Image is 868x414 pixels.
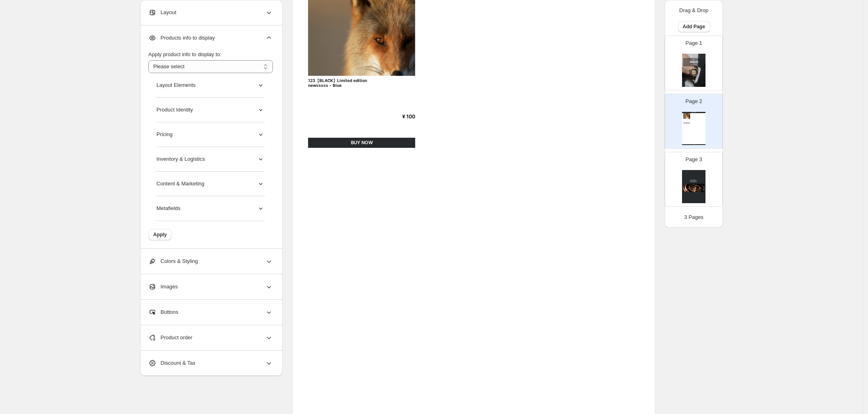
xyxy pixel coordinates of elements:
[148,334,192,342] span: Product order
[678,21,710,32] button: Add Page
[686,97,702,105] p: Page 2
[308,78,382,88] div: 123【BLACK】Limited edition newsssss - Blue
[156,130,173,139] p: Pricing
[682,112,705,113] div: Watch Catalog
[148,8,176,17] span: Layout
[156,81,196,89] p: Layout Elements
[148,229,171,240] button: Apply
[665,94,723,149] div: Page 2Watch CatalogprimaryImage123【BLACK】Limited edition newsssss - Blue¥ 100BUY NOWWatch Catalog...
[683,113,690,118] img: primaryImage
[682,54,705,87] img: cover page
[156,106,193,114] p: Product Identity
[683,23,705,30] span: Add Page
[686,39,702,47] p: Page 1
[665,36,723,90] div: Page 1cover page
[682,144,705,145] div: Watch Catalog | Page undefined
[148,257,198,265] span: Colors & Styling
[156,155,205,163] p: Inventory & Logistics
[308,138,415,148] div: BUY NOW
[148,34,215,42] span: Products info to display
[156,180,205,188] p: Content & Marketing
[683,119,688,119] div: 123【BLACK】Limited edition newsssss - Blue
[684,213,703,221] p: 3 Pages
[148,283,178,291] span: Images
[683,123,690,124] div: BUY NOW
[682,170,705,203] img: cover page
[686,156,702,164] p: Page 3
[679,6,708,15] p: Drag & Drop
[148,51,222,57] span: Apply product info to display to:
[148,359,195,367] span: Discount & Tax
[665,152,723,207] div: Page 3cover page
[377,113,415,120] div: ¥ 100
[156,204,180,212] p: Metafields
[153,231,167,238] span: Apply
[148,308,178,316] span: Buttons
